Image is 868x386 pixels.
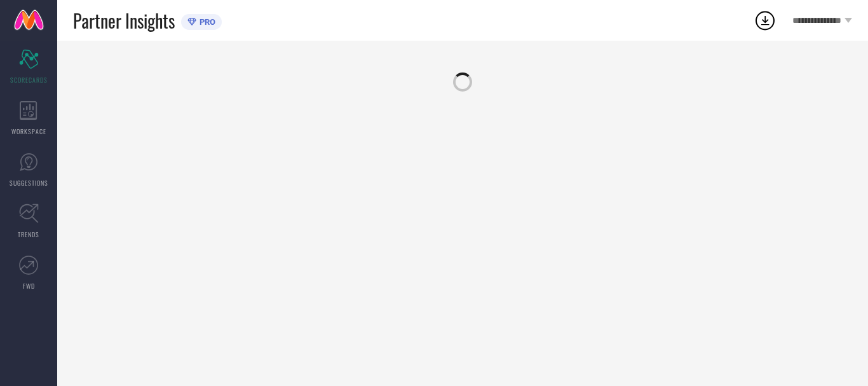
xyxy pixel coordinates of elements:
span: FWD [23,281,35,291]
span: Partner Insights [73,8,175,34]
span: TRENDS [18,230,39,239]
div: Open download list [754,9,776,32]
span: SCORECARDS [10,75,48,85]
span: PRO [196,17,215,27]
span: WORKSPACE [11,127,46,136]
span: SUGGESTIONS [10,178,48,188]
